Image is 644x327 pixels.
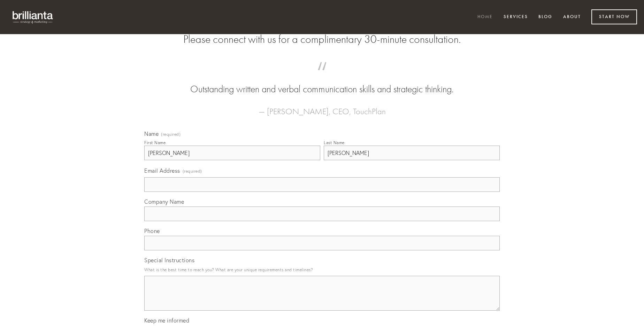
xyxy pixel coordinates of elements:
[155,96,489,118] figcaption: — [PERSON_NAME], CEO, TouchPlan
[324,140,345,145] div: Last Name
[144,227,160,234] span: Phone
[7,7,59,27] img: brillianta - research, strategy, marketing
[144,140,166,145] div: First Name
[183,166,202,176] span: (required)
[144,265,500,274] p: What is the best time to reach you? What are your unique requirements and timelines?
[144,33,500,46] h2: Please connect with us for a complimentary 30-minute consultation.
[161,132,181,137] span: (required)
[591,9,637,24] a: Start Now
[559,11,585,23] a: About
[534,11,557,23] a: Blog
[144,198,184,205] span: Company Name
[473,11,497,23] a: Home
[499,11,532,23] a: Services
[144,167,180,174] span: Email Address
[144,257,194,264] span: Special Instructions
[155,69,489,96] blockquote: Outstanding written and verbal communication skills and strategic thinking.
[155,69,489,83] span: “
[144,317,189,324] span: Keep me informed
[144,130,159,137] span: Name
